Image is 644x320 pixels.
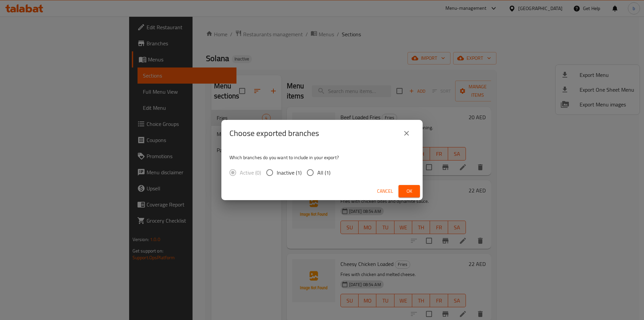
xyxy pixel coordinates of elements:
span: Ok [404,187,415,195]
span: All (1) [317,169,330,177]
span: Cancel [377,187,393,195]
p: Which branches do you want to include in your export? [229,154,415,161]
button: close [398,125,415,141]
h2: Choose exported branches [229,128,319,139]
span: Inactive (1) [277,169,302,177]
button: Cancel [374,185,396,197]
span: Active (0) [240,169,261,177]
button: Ok [398,185,420,197]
